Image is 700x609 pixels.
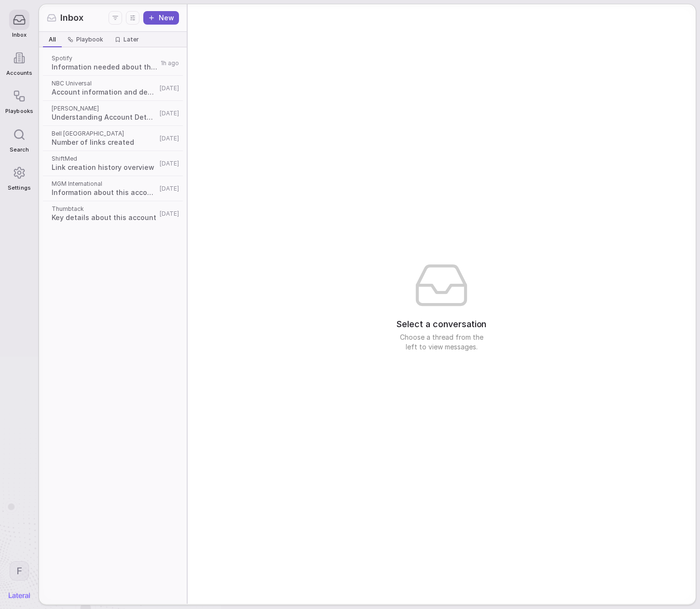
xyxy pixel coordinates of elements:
span: Key details about this account [52,213,157,222]
span: [DATE] [160,160,179,167]
a: Bell [GEOGRAPHIC_DATA]Number of links created[DATE] [41,126,185,151]
span: Settings [8,185,30,191]
button: Filters [109,11,122,25]
a: SpotifyInformation needed about this account1h ago [41,51,185,76]
span: Understanding Account Details and Requirements [52,112,157,122]
a: [PERSON_NAME]Understanding Account Details and Requirements[DATE] [41,101,185,126]
span: [DATE] [160,185,179,193]
a: Settings [5,158,33,196]
a: ThumbtackKey details about this account[DATE] [41,201,185,226]
span: [DATE] [160,135,179,142]
span: 1h ago [161,59,179,67]
a: ShiftMedLink creation history overview[DATE] [41,151,185,176]
span: ShiftMed [52,155,157,163]
span: Number of links created [52,138,157,147]
span: Thumbtack [52,205,157,213]
button: New thread [143,11,179,25]
span: [DATE] [160,110,179,117]
span: Information about this account [52,188,157,197]
span: F [16,565,22,577]
span: Select a conversation [397,318,486,331]
span: Search [10,147,29,153]
span: [DATE] [160,84,179,92]
span: MGM International [52,180,157,188]
span: [PERSON_NAME] [52,105,157,112]
a: Accounts [5,43,33,81]
a: MGM InternationalInformation about this account[DATE] [41,176,185,201]
span: Choose a thread from the left to view messages. [393,332,490,352]
span: Link creation history overview [52,163,157,172]
a: Inbox [5,5,33,43]
span: Bell [GEOGRAPHIC_DATA] [52,130,157,138]
span: Account information and details [52,87,157,97]
span: Playbook [76,36,103,43]
span: Later [124,36,139,43]
button: Display settings [126,11,139,25]
span: Spotify [52,55,158,62]
a: NBC UniversalAccount information and details[DATE] [41,76,185,101]
span: Accounts [6,70,32,76]
span: [DATE] [160,210,179,218]
span: All [49,36,56,43]
span: Playbooks [5,108,33,114]
span: Inbox [12,32,27,38]
span: Inbox [60,12,83,24]
img: Lateral [9,593,30,598]
a: Playbooks [5,81,33,119]
span: Information needed about this account [52,62,158,72]
span: NBC Universal [52,80,157,87]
